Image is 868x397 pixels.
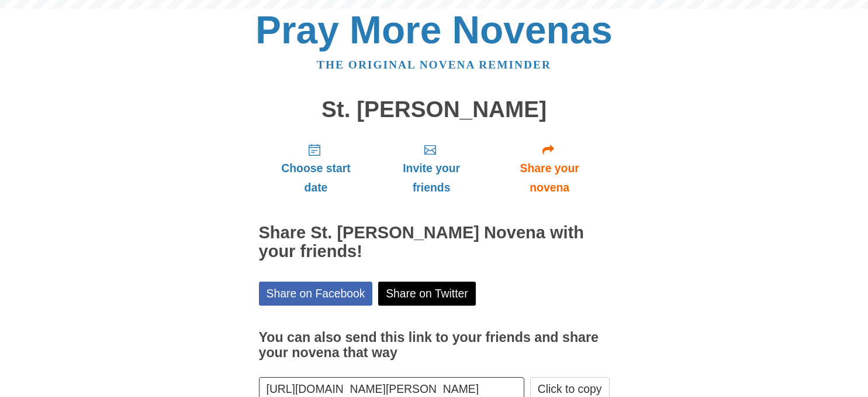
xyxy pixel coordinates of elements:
a: Pray More Novenas [255,8,613,52]
a: The original novena reminder [317,59,551,71]
a: Share your novena [490,134,610,203]
h3: You can also send this link to your friends and share your novena that way [259,330,610,360]
h2: Share St. [PERSON_NAME] Novena with your friends! [259,224,610,261]
span: Share your novena [502,159,598,197]
span: Invite your friends [385,159,478,197]
a: Share on Twitter [378,282,476,306]
span: Choose start date [271,159,362,197]
a: Invite your friends [373,134,489,203]
a: Share on Facebook [259,282,373,306]
a: Choose start date [259,134,374,203]
h1: St. [PERSON_NAME] [259,97,610,122]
